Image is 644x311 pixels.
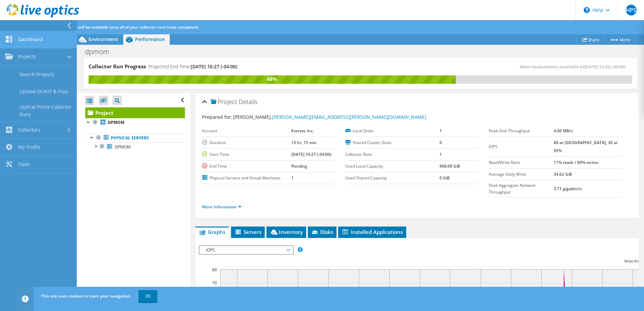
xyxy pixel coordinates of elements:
a: More [604,34,636,45]
label: Average Daily Write [489,171,554,178]
b: Evertec Inc. [291,128,314,134]
label: Start Time [202,151,291,158]
label: End Time [202,163,291,170]
label: Local Disks [345,128,440,134]
span: Additional analysis will be available once all of your collector runs have completed. [41,24,199,30]
text: 80 [212,267,217,273]
label: Physical Servers and Virtual Machines [202,175,291,181]
span: Inventory [270,229,303,235]
span: [PERSON_NAME], [233,114,426,120]
span: Environment [89,36,118,42]
b: Pending [291,163,307,169]
span: HPS [626,5,637,15]
span: Performance [135,36,165,42]
b: 34.62 GiB [554,171,572,177]
b: 968.00 GiB [440,163,460,169]
label: Collector Runs [345,151,440,158]
span: Project [211,99,237,105]
svg: \n [584,7,590,13]
a: DPMOM [85,118,185,127]
label: Prepared for: [202,114,232,120]
b: 3.71 gigabits/s [554,186,582,192]
label: Duration [202,139,291,146]
a: Physical Servers [85,134,185,142]
label: Peak Disk Throughput [489,128,554,134]
a: Project [85,107,185,118]
label: Account [202,128,291,134]
h4: Projected End Time: [149,63,237,70]
b: [DATE] 16:27 (-04:00) [291,151,331,157]
label: Read/Write Ratio [489,159,554,166]
b: 4.00 MB/s [554,128,573,134]
span: [DATE] 16:27 (-04:00) [191,63,237,70]
b: 1 [440,151,442,157]
a: [PERSON_NAME][EMAIL_ADDRESS][PERSON_NAME][DOMAIN_NAME] [272,114,426,120]
span: This site uses cookies to track your navigation. [41,293,131,299]
span: IOPS [203,246,289,254]
span: Disks [311,229,333,235]
span: Details [239,98,257,106]
text: 70 [212,280,217,286]
b: DPMOM [108,119,124,125]
b: 11% reads / 89% writes [554,160,599,165]
span: Graphs [199,229,225,235]
a: Share [577,34,605,45]
a: OK [138,290,157,302]
label: IOPS [489,143,554,150]
span: Servers [234,229,261,235]
b: 0 GiB [440,175,450,181]
h1: dpmom [82,48,120,56]
b: 15 hr, 15 min [291,140,317,145]
span: Next recalculation available at [520,64,629,70]
span: DPMOM [115,144,131,150]
b: 1 [440,128,442,134]
span: Installed Applications [342,229,403,235]
label: Used Shared Capacity [345,175,440,181]
text: Write IOPS [624,259,643,264]
b: 0 [440,140,442,145]
b: 80 at [GEOGRAPHIC_DATA], 30 at 95% [554,140,618,153]
a: More Information [202,204,241,210]
span: [DATE] 15:32 (-04:00) [584,64,625,70]
label: Shared Cluster Disks [345,139,440,146]
label: Used Local Capacity [345,163,440,170]
a: DPMOM [85,142,185,151]
div: 68% [89,75,456,83]
b: 1 [291,175,294,181]
label: Peak Aggregate Network Throughput [489,182,554,196]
